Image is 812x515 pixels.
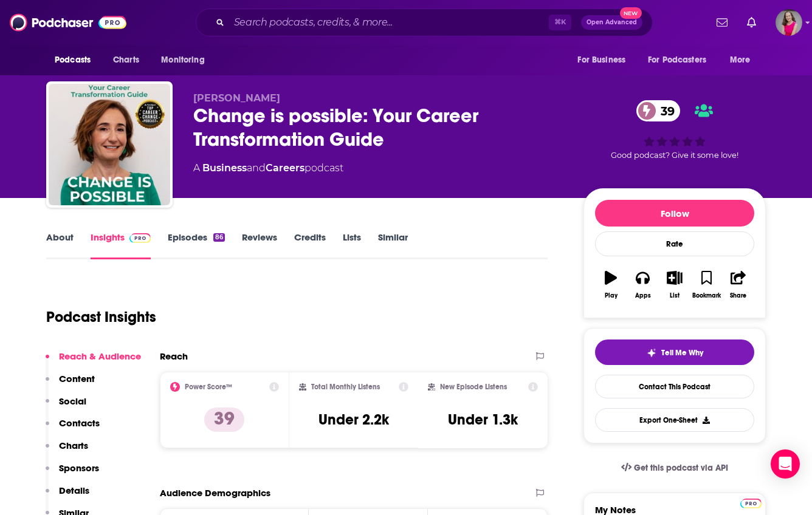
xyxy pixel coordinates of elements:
[266,162,304,174] a: Careers
[378,231,408,259] a: Similar
[583,92,766,168] div: 39Good podcast? Give it some love!
[153,49,220,72] button: open menu
[46,440,88,462] button: Charts
[160,487,270,499] h2: Audience Demographics
[49,84,170,205] img: Change is possible: Your Career Transformation Guide
[648,52,706,69] span: For Podcasters
[627,263,658,307] button: Apps
[721,49,766,72] button: open menu
[105,49,146,72] a: Charts
[712,12,732,33] a: Show notifications dropdown
[59,440,88,451] p: Charts
[202,162,247,174] a: Business
[59,373,95,384] p: Content
[229,13,549,32] input: Search podcasts, credits, & more...
[318,411,389,429] h3: Under 2.2k
[193,92,280,104] span: [PERSON_NAME]
[161,52,204,69] span: Monitoring
[46,231,74,259] a: About
[440,383,507,391] h2: New Episode Listens
[776,9,802,36] button: Show profile menu
[730,52,751,69] span: More
[647,348,656,358] img: tell me why sparkle
[587,19,637,26] span: Open Advanced
[595,408,754,432] button: Export One-Sheet
[659,263,690,307] button: List
[661,348,703,358] span: Tell Me Why
[59,462,99,474] p: Sponsors
[740,497,762,508] a: Pro website
[595,339,754,365] button: tell me why sparkleTell Me Why
[129,233,151,243] img: Podchaser Pro
[343,231,361,259] a: Lists
[160,350,188,362] h2: Reach
[611,453,738,483] a: Get this podcast via API
[776,9,802,36] img: User Profile
[247,162,266,174] span: and
[59,417,100,429] p: Contacts
[611,151,738,160] span: Good podcast? Give it some love!
[46,373,95,395] button: Content
[595,375,754,398] a: Contact This Podcast
[771,449,800,479] div: Open Intercom Messenger
[91,231,151,259] a: InsightsPodchaser Pro
[46,485,89,507] button: Details
[46,417,100,440] button: Contacts
[605,292,618,299] div: Play
[193,161,343,176] div: A podcast
[692,292,721,299] div: Bookmark
[742,12,761,33] a: Show notifications dropdown
[670,292,680,299] div: List
[46,308,156,326] h1: Podcast Insights
[113,52,139,69] span: Charts
[311,383,380,391] h2: Total Monthly Listens
[10,11,126,34] img: Podchaser - Follow, Share and Rate Podcasts
[294,231,326,259] a: Credits
[46,350,141,373] button: Reach & Audience
[213,233,225,242] div: 86
[168,231,225,259] a: Episodes86
[640,49,724,72] button: open menu
[55,52,91,69] span: Podcasts
[577,52,625,69] span: For Business
[776,9,802,36] span: Logged in as AmyRasdal
[649,100,681,121] span: 39
[636,100,681,121] a: 39
[46,462,99,485] button: Sponsors
[59,485,89,496] p: Details
[595,231,754,256] div: Rate
[595,200,754,227] button: Follow
[635,292,651,299] div: Apps
[185,383,232,391] h2: Power Score™
[690,263,722,307] button: Bookmark
[46,395,86,418] button: Social
[723,263,754,307] button: Share
[59,350,141,362] p: Reach & Audience
[196,9,653,36] div: Search podcasts, credits, & more...
[620,7,642,19] span: New
[581,15,642,30] button: Open AdvancedNew
[448,411,518,429] h3: Under 1.3k
[59,395,86,407] p: Social
[46,49,106,72] button: open menu
[242,231,277,259] a: Reviews
[634,463,728,473] span: Get this podcast via API
[204,408,244,432] p: 39
[549,15,571,30] span: ⌘ K
[595,263,627,307] button: Play
[730,292,746,299] div: Share
[740,499,762,508] img: Podchaser Pro
[569,49,641,72] button: open menu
